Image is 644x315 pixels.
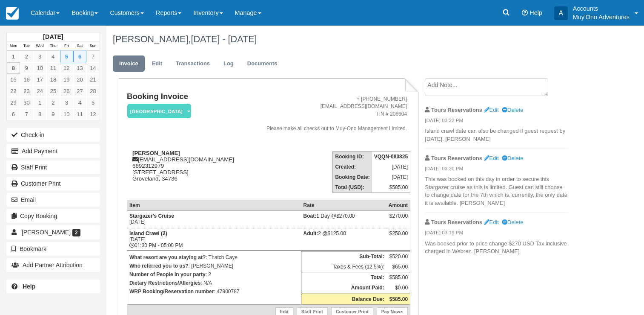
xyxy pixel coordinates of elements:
button: Add Partner Attribution [6,258,100,272]
a: 19 [60,74,73,85]
a: 15 [7,74,20,85]
div: [EMAIL_ADDRESS][DOMAIN_NAME] 6892312979 [STREET_ADDRESS] Groveland, 34736 [127,150,246,192]
a: 11 [73,108,86,120]
th: Sat [73,41,86,51]
p: : [PERSON_NAME] [129,262,299,270]
strong: Island Crawl (2) [129,230,167,236]
td: 2 @ [301,228,386,251]
th: Total (USD): [333,182,372,193]
strong: Adult [303,230,318,236]
strong: Boat [303,213,317,219]
div: $270.00 [389,213,408,226]
em: [DATE] 03:22 PM [425,117,568,126]
th: Total: [301,272,386,283]
th: Booking ID: [333,151,372,162]
a: 8 [33,108,46,120]
div: A [554,6,568,20]
th: Sub-Total: [301,251,386,262]
button: Bookmark [6,242,100,256]
button: Add Payment [6,144,100,158]
a: Help [6,280,100,293]
button: Email [6,193,100,207]
span: [PERSON_NAME] [22,229,71,236]
a: 21 [86,74,100,85]
strong: [DATE] [43,33,63,40]
th: Booking Date: [333,172,372,182]
a: 4 [73,97,86,108]
p: Was booked prior to price change $270 USD Tax inclusive charged in Webrez. [PERSON_NAME] [425,240,568,256]
th: Thu [46,41,60,51]
span: [DATE] - [DATE] [191,34,257,44]
a: Customer Print [6,177,100,190]
strong: What resort are you staying at? [129,254,206,260]
a: 7 [86,51,100,62]
td: $65.00 [386,262,410,272]
a: 27 [73,85,86,97]
strong: Tours Reservations [431,219,482,225]
th: Amount [386,200,410,210]
td: [DATE] [127,210,301,228]
a: 7 [20,108,33,120]
th: Created: [333,162,372,172]
a: 25 [46,85,60,97]
a: 30 [20,97,33,108]
th: Rate [301,200,386,210]
a: 11 [46,62,60,74]
td: [DATE] [372,162,410,172]
a: Edit [484,219,499,225]
a: Delete [502,219,523,225]
button: Copy Booking [6,209,100,223]
a: Edit [484,155,499,161]
a: 10 [33,62,46,74]
th: Sun [86,41,100,51]
a: 17 [33,74,46,85]
td: $0.00 [386,283,410,294]
strong: VQQN-080825 [374,154,408,160]
p: Muy'Ono Adventures [573,13,630,21]
a: 28 [86,85,100,97]
td: [DATE] [372,172,410,182]
a: 2 [46,97,60,108]
a: Transactions [169,55,216,72]
em: [GEOGRAPHIC_DATA] [127,104,191,119]
a: 22 [7,85,20,97]
a: Delete [502,107,523,113]
td: Taxes & Fees (12.5%): [301,262,386,272]
p: : 2 [129,270,299,279]
strong: Dietary Restrictions/Allergies [129,280,200,286]
a: Documents [241,55,284,72]
span: 2 [72,229,80,236]
p: Accounts [573,4,630,13]
a: Edit [146,55,169,72]
p: : Thatch Caye [129,253,299,262]
h1: [PERSON_NAME], [113,34,583,44]
a: 9 [20,62,33,74]
a: 10 [60,108,73,120]
th: Fri [60,41,73,51]
th: Amount Paid: [301,283,386,294]
th: Item [127,200,301,210]
span: $270.00 [336,213,355,219]
td: $585.00 [386,272,410,283]
td: 1 Day @ [301,210,386,228]
td: [DATE] 01:30 PM - 05:00 PM [127,228,301,251]
strong: [PERSON_NAME] [132,150,180,156]
p: : N/A [129,279,299,287]
a: 5 [60,51,73,62]
address: + [PHONE_NUMBER] [EMAIL_ADDRESS][DOMAIN_NAME] TIN # 206604 Please make all checks out to Muy-Ono ... [250,96,407,132]
a: 18 [46,74,60,85]
a: 9 [46,108,60,120]
a: 12 [60,62,73,74]
button: Check-in [6,128,100,142]
a: Edit [484,107,499,113]
a: 16 [20,74,33,85]
a: 24 [33,85,46,97]
a: 4 [46,51,60,62]
a: 1 [33,97,46,108]
img: checkfront-main-nav-mini-logo.png [6,7,19,20]
strong: Stargazer's Cruise [129,213,174,219]
a: 13 [73,62,86,74]
a: Log [217,55,240,72]
a: 23 [20,85,33,97]
em: [DATE] 03:20 PM [425,165,568,175]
